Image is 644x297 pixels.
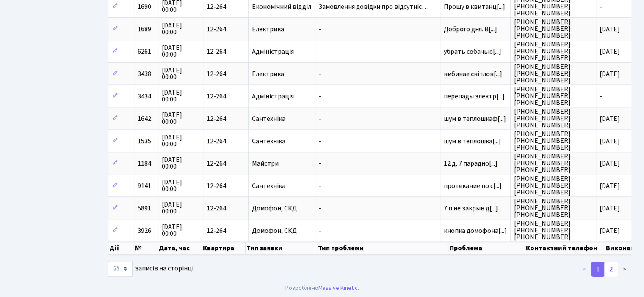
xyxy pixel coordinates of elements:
span: Економічний відділ [252,3,311,10]
span: - [318,93,437,100]
span: [DATE] 00:00 [162,201,199,215]
span: [PHONE_NUMBER] [PHONE_NUMBER] [PHONE_NUMBER] [514,63,592,84]
span: [DATE] [600,204,620,213]
span: [DATE] [600,136,620,146]
span: 12-264 [207,227,245,234]
span: [DATE] 00:00 [162,89,199,103]
span: Замовлення довідки про відсутніс… [318,3,437,10]
span: 3438 [138,69,151,79]
span: - [318,227,437,234]
span: [DATE] [600,181,620,191]
span: протекание по с[...] [444,181,502,191]
span: 1642 [138,114,151,123]
span: [PHONE_NUMBER] [PHONE_NUMBER] [PHONE_NUMBER] [514,175,592,196]
span: Адміністрація [252,48,311,55]
select: записів на сторінці [108,261,133,277]
span: 12-264 [207,115,245,122]
span: [DATE] 00:00 [162,44,199,58]
span: [DATE] [600,25,620,34]
a: > [617,262,631,277]
span: перепады электр[...] [444,92,505,101]
span: Прошу в квитанц[...] [444,2,505,11]
span: вибивае світлов[...] [444,69,502,79]
span: [PHONE_NUMBER] [PHONE_NUMBER] [PHONE_NUMBER] [514,108,592,128]
span: Сантехніка [252,138,311,144]
span: 12-264 [207,205,245,212]
span: [PHONE_NUMBER] [PHONE_NUMBER] [PHONE_NUMBER] [514,131,592,151]
span: 5891 [138,204,151,213]
a: Massive Kinetic [318,283,358,292]
span: 12-264 [207,26,245,33]
span: [DATE] [600,159,620,168]
span: Доброго дня. В[...] [444,25,497,34]
span: - [600,2,602,11]
span: 7 п не закрыв д[...] [444,204,498,213]
th: Квартира [202,242,246,254]
span: 1689 [138,25,151,34]
span: [PHONE_NUMBER] [PHONE_NUMBER] [PHONE_NUMBER] [514,153,592,173]
span: 12-264 [207,71,245,77]
span: [DATE] 00:00 [162,134,199,147]
span: Адміністрація [252,93,311,100]
span: [PHONE_NUMBER] [PHONE_NUMBER] [PHONE_NUMBER] [514,220,592,240]
span: 12-264 [207,183,245,189]
span: [PHONE_NUMBER] [PHONE_NUMBER] [PHONE_NUMBER] [514,198,592,218]
th: Проблема [448,242,525,254]
th: Дії [108,242,134,254]
span: [DATE] 00:00 [162,156,199,170]
a: 2 [604,262,618,277]
span: 9141 [138,181,151,191]
th: Контактний телефон [525,242,605,254]
span: - [318,183,437,189]
span: [DATE] [600,114,620,123]
span: 12 д, 7 парадно[...] [444,159,498,168]
span: [DATE] 00:00 [162,179,199,192]
div: Розроблено . [285,283,359,293]
span: 12-264 [207,160,245,167]
span: - [600,92,602,101]
span: [DATE] 00:00 [162,67,199,80]
span: Електрика [252,71,311,77]
span: 3434 [138,92,151,101]
th: № [134,242,158,254]
th: Тип заявки [246,242,317,254]
span: 1184 [138,159,151,168]
span: шум в теплошка[...] [444,136,501,146]
span: - [318,138,437,144]
th: Дата, час [158,242,202,254]
span: Електрика [252,26,311,33]
span: кнопка домофона[...] [444,226,507,235]
span: [PHONE_NUMBER] [PHONE_NUMBER] [PHONE_NUMBER] [514,86,592,106]
span: [PHONE_NUMBER] [PHONE_NUMBER] [PHONE_NUMBER] [514,41,592,61]
span: Домофон, СКД [252,227,311,234]
span: 3926 [138,226,151,235]
span: - [318,71,437,77]
span: [DATE] [600,226,620,235]
span: 12-264 [207,138,245,144]
span: Домофон, СКД [252,205,311,212]
span: - [318,48,437,55]
span: - [318,115,437,122]
th: Тип проблеми [317,242,448,254]
span: 12-264 [207,48,245,55]
span: 6261 [138,47,151,56]
span: [PHONE_NUMBER] [PHONE_NUMBER] [PHONE_NUMBER] [514,19,592,39]
span: 1690 [138,2,151,11]
span: - [318,160,437,167]
span: - [318,26,437,33]
span: Сантехніка [252,115,311,122]
span: Сантехніка [252,183,311,189]
span: убрать собачью[...] [444,47,501,56]
span: [DATE] 00:00 [162,223,199,237]
a: 1 [591,262,605,277]
span: 1535 [138,136,151,146]
span: [DATE] [600,69,620,79]
span: Майстри [252,160,311,167]
span: 12-264 [207,93,245,100]
span: - [318,205,437,212]
span: [DATE] [600,47,620,56]
span: шум в теплошкаф[...] [444,114,506,123]
span: [DATE] 00:00 [162,22,199,35]
label: записів на сторінці [108,261,193,277]
span: 12-264 [207,3,245,10]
